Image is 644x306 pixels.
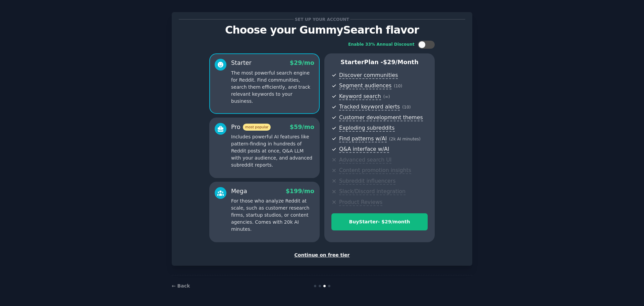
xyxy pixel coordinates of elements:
span: $ 29 /mo [290,59,314,66]
span: most popular [243,124,271,131]
span: Slack/Discord integration [339,188,406,195]
span: ( 10 ) [402,105,411,110]
p: Choose your GummySearch flavor [179,24,465,36]
span: Segment audiences [339,82,391,89]
span: Set up your account [294,16,351,23]
span: ( 10 ) [394,84,402,88]
p: For those who analyze Reddit at scale, such as customer research firms, startup studios, or conte... [231,198,314,233]
span: Keyword search [339,93,381,100]
span: Tracked keyword alerts [339,103,400,111]
a: ← Back [172,283,190,289]
span: Exploding subreddits [339,125,394,132]
span: Q&A interface w/AI [339,146,389,153]
span: $ 59 /mo [290,124,314,130]
span: $ 29 /month [383,59,419,65]
span: Customer development themes [339,114,423,121]
p: The most powerful search engine for Reddit. Find communities, search them efficiently, and track ... [231,70,314,105]
span: $ 199 /mo [286,188,314,194]
span: ( 2k AI minutes ) [389,137,421,141]
span: Content promotion insights [339,167,411,174]
span: Discover communities [339,72,398,79]
div: Pro [231,123,271,131]
div: Enable 33% Annual Discount [348,42,415,48]
span: Product Reviews [339,199,382,206]
span: Subreddit influencers [339,178,395,185]
span: Advanced search UI [339,157,391,164]
p: Starter Plan - [331,58,428,67]
span: Find patterns w/AI [339,135,387,142]
div: Starter [231,59,252,67]
button: BuyStarter- $29/month [331,213,428,230]
p: Includes powerful AI features like pattern-finding in hundreds of Reddit posts at once, Q&A LLM w... [231,133,314,169]
div: Continue on free tier [179,252,465,259]
div: Mega [231,187,247,195]
div: Buy Starter - $ 29 /month [332,218,427,225]
span: ( ∞ ) [383,94,390,99]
